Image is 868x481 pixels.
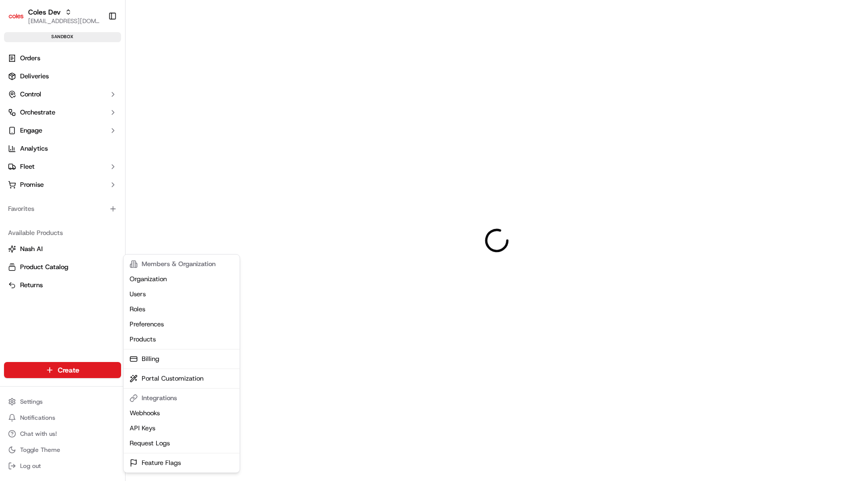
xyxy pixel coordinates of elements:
[20,162,35,171] span: Fleet
[20,446,60,454] span: Toggle Theme
[126,272,238,287] a: Organization
[4,201,121,217] div: Favorites
[58,365,79,375] span: Create
[10,147,18,155] div: 📗
[20,462,41,470] span: Log out
[20,245,43,254] span: Nash AI
[34,96,165,106] div: Start new chat
[20,263,68,272] span: Product Catalog
[20,398,43,406] span: Settings
[20,72,49,81] span: Deliveries
[126,391,238,406] div: Integrations
[126,351,238,367] a: Billing
[126,371,238,386] a: Portal Customization
[10,40,183,56] p: Welcome 👋
[6,142,81,160] a: 📗Knowledge Base
[20,126,42,135] span: Engage
[126,302,238,317] a: Roles
[20,108,55,117] span: Orchestrate
[20,54,40,63] span: Orders
[10,96,28,114] img: 1736555255976-a54dd68f-1ca7-489b-9aae-adbdc363a1c4
[20,180,44,189] span: Promise
[71,170,122,178] a: Powered byPylon
[28,7,61,17] span: Coles Dev
[4,32,121,42] div: sandbox
[126,317,238,332] a: Preferences
[20,90,41,99] span: Control
[126,421,238,436] a: API Keys
[4,225,121,241] div: Available Products
[126,455,238,470] a: Feature Flags
[20,281,43,290] span: Returns
[126,257,238,272] div: Members & Organization
[28,17,100,25] span: [EMAIL_ADDRESS][DOMAIN_NAME]
[126,436,238,451] a: Request Logs
[171,99,183,111] button: Start new chat
[20,146,77,156] span: Knowledge Base
[20,414,55,422] span: Notifications
[85,147,93,155] div: 💻
[95,146,161,156] span: API Documentation
[34,106,127,114] div: We're available if you need us!
[126,406,238,421] a: Webhooks
[26,65,181,75] input: Got a question? Start typing here...
[20,144,48,153] span: Analytics
[10,10,30,30] img: Nash
[126,332,238,347] a: Products
[8,8,24,24] img: Coles Dev
[81,142,165,160] a: 💻API Documentation
[126,287,238,302] a: Users
[20,430,57,438] span: Chat with us!
[100,170,122,178] span: Pylon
